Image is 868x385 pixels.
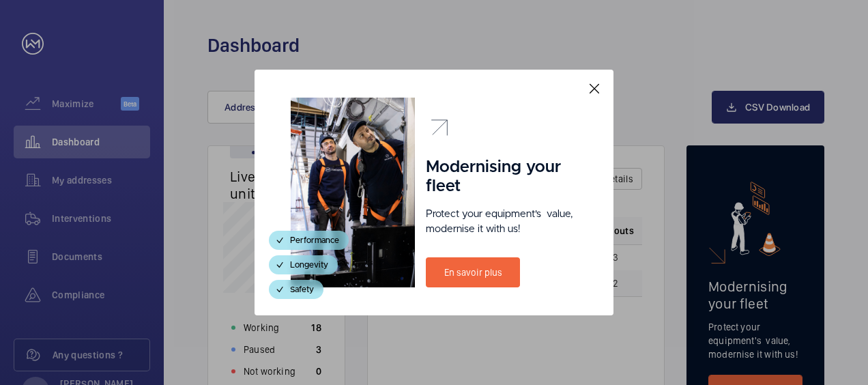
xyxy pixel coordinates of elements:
h1: Modernising your fleet [426,158,577,196]
a: En savoir plus [426,257,520,287]
div: Longevity [269,255,338,274]
div: Safety [269,280,323,299]
p: Protect your equipment's value, modernise it with us! [426,207,577,237]
div: Performance [269,231,349,250]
